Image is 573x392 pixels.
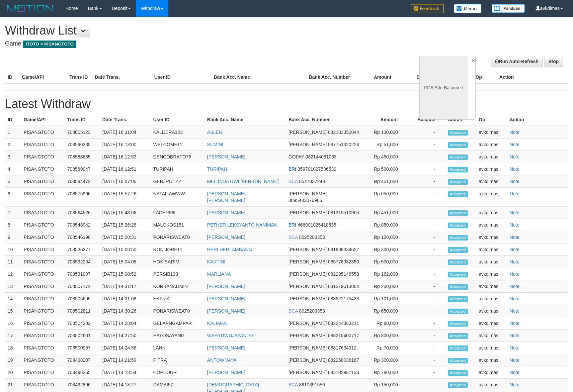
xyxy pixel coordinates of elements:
a: ASLEN [207,130,222,135]
img: Feedback.jpg [411,4,444,13]
td: - [408,151,445,163]
td: avkdimas [476,342,507,354]
td: PISANGTOTO [21,244,65,256]
td: 13 [5,280,21,293]
td: PISANGTOTO [21,317,65,330]
span: [PERSON_NAME] [288,130,327,135]
td: [DATE] 14:31:17 [100,280,150,293]
td: 3 [5,151,21,163]
td: HAFIZA [150,293,204,305]
td: - [408,268,445,280]
img: panduan.png [492,4,525,13]
span: GOPAY [288,154,304,159]
td: PERSIB133 [150,268,204,280]
td: PISANGTOTO [21,219,65,231]
td: Rp 500,000 [364,256,408,268]
span: 087751320224 [328,142,359,147]
td: MALOKOS151 [150,219,204,231]
td: Rp 500,000 [364,163,408,175]
span: Accepted [448,296,468,302]
td: PISANGTOTO [21,268,65,280]
a: KARTINI [207,259,225,264]
td: PISANGTOTO [21,126,65,139]
td: - [408,342,445,354]
h4: Game: [5,41,375,47]
td: avkdimas [476,151,507,163]
span: 081319613004 [328,284,359,289]
td: PISANGTOTO [21,280,65,293]
td: 18 [5,342,21,354]
span: [PERSON_NAME] [288,333,327,338]
img: MOTION_logo.png [5,3,55,13]
td: 708536277 [65,244,100,256]
td: HOPEOUR [150,366,204,379]
td: FACHRI99 [150,207,204,219]
a: Note [510,333,520,338]
td: [DATE] 15:04:06 [100,256,150,268]
span: 08817634312 [328,345,357,350]
span: 0895403076966 [288,198,322,203]
a: [PERSON_NAME] [207,210,245,215]
td: 12 [5,268,21,280]
td: 708584472 [65,175,100,188]
td: [DATE] 14:18:54 [100,366,150,379]
span: Accepted [448,309,468,314]
a: Note [510,345,520,350]
th: Bank Acc. Name [205,114,286,126]
td: 708605123 [65,126,100,139]
td: 17 [5,330,21,342]
span: Accepted [448,223,468,228]
td: 14 [5,293,21,305]
td: [DATE] 16:31:04 [100,126,150,139]
td: [DATE] 14:31:08 [100,293,150,305]
td: Rp 101,000 [364,293,408,305]
td: PISANGTOTO [21,256,65,268]
td: [DATE] 14:30:26 [100,305,150,317]
th: Status [445,114,476,126]
td: Rp 100,000 [364,231,408,244]
a: Note [510,357,520,363]
span: BCA [288,308,298,314]
td: 708575966 [65,188,100,207]
td: 15 [5,305,21,317]
td: avkdimas [476,163,507,175]
td: [DATE] 15:06:50 [100,244,150,256]
a: Note [510,247,520,252]
th: Date Trans. [100,114,150,126]
td: 20 [5,366,21,379]
td: 708532204 [65,256,100,268]
td: 1 [5,126,21,139]
span: [PERSON_NAME] [288,284,327,289]
span: Accepted [448,370,468,376]
td: - [408,231,445,244]
span: Accepted [448,191,468,197]
td: Rp 200,000 [364,280,408,293]
span: 083182987138 [328,370,359,375]
td: - [408,317,445,330]
td: [DATE] 15:00:52 [100,268,150,280]
a: [PERSON_NAME] [207,308,245,314]
a: MARLIANA [207,271,231,277]
td: - [408,293,445,305]
th: Trans ID [67,71,92,83]
td: - [408,354,445,366]
span: Accepted [448,247,468,253]
td: GENJROTZZ [150,175,204,188]
td: 6 [5,188,21,207]
span: 8025200353 [299,235,325,240]
td: avkdimas [476,231,507,244]
span: 082144081063 [305,154,336,159]
span: 082183352044 [328,130,359,135]
a: [PERSON_NAME] [PERSON_NAME] [207,191,245,203]
td: 16 [5,317,21,330]
td: KORBANADMIN [150,280,204,293]
td: Rp 650,000 [364,188,408,207]
span: 8547037248 [299,179,325,184]
td: [DATE] 15:57:26 [100,188,150,207]
span: 088215400717 [328,333,359,338]
a: HERI HERLAMBANG [207,247,252,252]
span: [PERSON_NAME] [288,142,327,147]
span: 085778982350 [328,259,359,264]
span: 082268036187 [328,357,359,363]
a: [PERSON_NAME] [207,345,245,350]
